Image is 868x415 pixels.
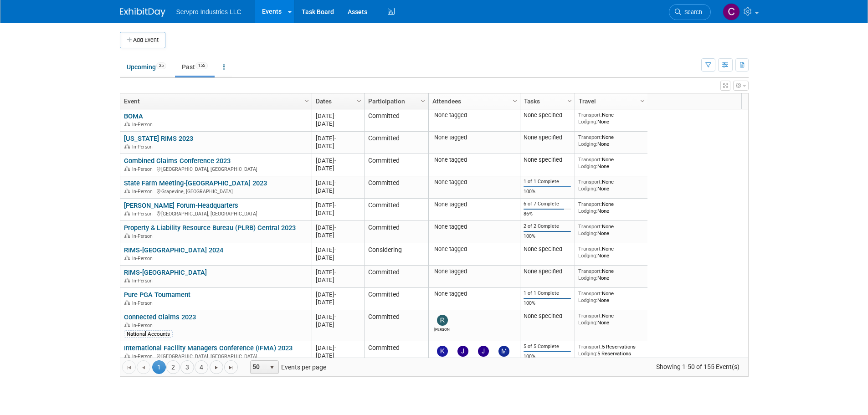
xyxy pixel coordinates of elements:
[176,8,241,15] span: Servpro Industries LLC
[364,310,428,341] td: Committed
[124,352,308,360] div: [GEOGRAPHIC_DATA], [GEOGRAPHIC_DATA]
[137,360,150,374] a: Go to the previous page
[124,300,130,305] img: In-Person Event
[681,9,702,15] span: Search
[578,112,644,125] div: None None
[511,97,519,105] span: Column Settings
[578,156,644,169] div: None None
[578,252,597,259] span: Lodging:
[524,189,571,195] div: 100%
[124,122,130,126] img: In-Person Event
[578,185,597,192] span: Lodging:
[316,112,360,120] div: [DATE]
[578,112,602,118] span: Transport:
[316,254,360,261] div: [DATE]
[124,344,293,352] a: International Facility Managers Conference (IFMA) 2023
[124,144,130,149] img: In-Person Event
[578,246,644,259] div: None None
[152,360,166,374] span: 1
[120,32,165,48] button: Add Event
[432,246,516,253] div: None tagged
[579,93,642,109] a: Travel
[578,201,602,207] span: Transport:
[524,233,571,240] div: 100%
[578,118,597,125] span: Lodging:
[316,344,360,352] div: [DATE]
[432,268,516,275] div: None tagged
[419,97,426,105] span: Column Settings
[156,62,166,69] span: 25
[432,290,516,297] div: None tagged
[364,266,428,288] td: Committed
[434,357,450,363] div: Kevin Wofford
[364,132,428,154] td: Committed
[524,290,571,297] div: 1 of 1 Complete
[302,93,312,107] a: Column Settings
[132,300,155,306] span: In-Person
[124,313,196,321] a: Connected Claims 2023
[455,357,471,363] div: Joanna Zwink
[334,179,336,186] span: -
[132,122,155,128] span: In-Person
[213,364,220,371] span: Go to the next page
[578,268,644,281] div: None None
[437,346,448,357] img: Kevin Wofford
[124,330,173,338] div: National Accounts
[195,62,208,69] span: 155
[524,134,571,141] div: None specified
[316,352,360,359] div: [DATE]
[124,323,130,327] img: In-Person Event
[334,344,336,351] span: -
[578,343,602,350] span: Transport:
[251,361,266,374] span: 50
[316,224,360,231] div: [DATE]
[124,256,130,260] img: In-Person Event
[578,343,644,357] div: 5 Reservations 5 Reservations
[432,134,516,141] div: None tagged
[437,315,448,326] img: Rick Dubois
[524,343,571,350] div: 5 of 5 Complete
[124,112,143,120] a: BOMA
[524,156,571,164] div: None specified
[124,166,130,171] img: In-Person Event
[578,134,644,147] div: None None
[364,154,428,176] td: Committed
[124,211,130,215] img: In-Person Event
[578,290,602,297] span: Transport:
[578,141,597,147] span: Lodging:
[578,156,602,163] span: Transport:
[124,233,130,238] img: In-Person Event
[478,346,489,357] img: Jay Reynolds
[210,360,223,374] a: Go to the next page
[364,176,428,199] td: Committed
[432,93,514,109] a: Attendees
[524,268,571,275] div: None specified
[334,224,336,231] span: -
[124,354,130,358] img: In-Person Event
[578,297,597,303] span: Lodging:
[578,208,597,214] span: Lodging:
[510,93,520,107] a: Column Settings
[124,179,267,187] a: State Farm Meeting-[GEOGRAPHIC_DATA] 2023
[132,278,155,284] span: In-Person
[195,360,208,374] a: 4
[124,134,193,143] a: [US_STATE] RIMS 2023
[578,246,602,252] span: Transport:
[132,233,155,239] span: In-Person
[524,179,571,185] div: 1 of 1 Complete
[524,93,569,109] a: Tasks
[334,157,336,164] span: -
[125,364,133,371] span: Go to the first page
[432,201,516,208] div: None tagged
[432,179,516,186] div: None tagged
[124,187,308,195] div: Grapevine, [GEOGRAPHIC_DATA]
[316,120,360,128] div: [DATE]
[316,201,360,209] div: [DATE]
[723,3,740,20] img: Chris Chassagneux
[316,313,360,321] div: [DATE]
[364,341,428,385] td: Committed
[498,346,509,357] img: Mike Tofari
[364,288,428,310] td: Committed
[578,319,597,326] span: Lodging:
[180,360,194,374] a: 3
